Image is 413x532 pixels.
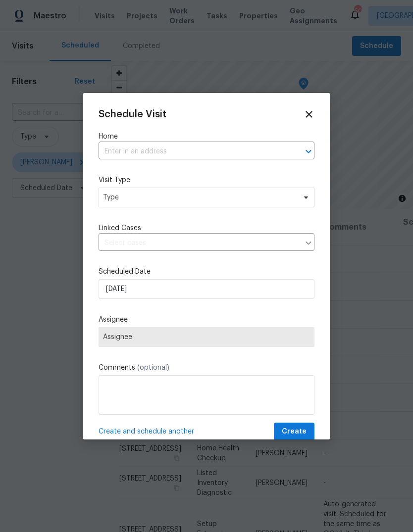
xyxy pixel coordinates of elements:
span: Close [304,109,314,120]
button: Open [302,145,315,158]
span: Create [282,426,307,438]
input: Enter in an address [99,144,287,159]
button: Create [274,423,314,441]
label: Assignee [99,315,314,325]
span: Type [103,193,296,202]
span: Schedule Visit [99,109,166,119]
input: Select cases [99,236,300,251]
span: Assignee [103,333,310,341]
label: Visit Type [99,175,314,185]
span: Linked Cases [99,223,141,233]
span: Create and schedule another [99,427,194,436]
span: (optional) [137,364,169,371]
label: Home [99,132,314,142]
label: Comments [99,363,314,373]
label: Scheduled Date [99,267,314,277]
input: M/D/YYYY [99,279,314,299]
